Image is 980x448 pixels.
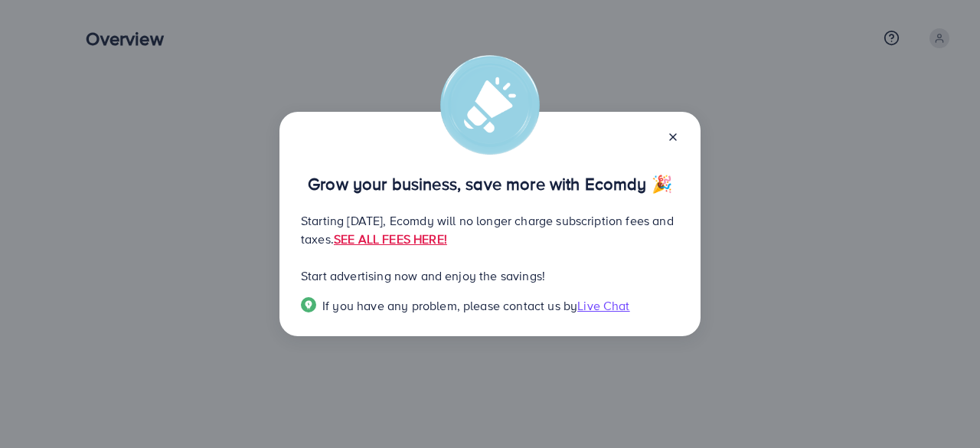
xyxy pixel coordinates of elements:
p: Starting [DATE], Ecomdy will no longer charge subscription fees and taxes. [301,211,679,248]
span: If you have any problem, please contact us by [322,297,577,314]
img: Popup guide [301,297,316,312]
a: SEE ALL FEES HERE! [334,231,447,247]
p: Grow your business, save more with Ecomdy 🎉 [301,175,679,193]
span: Live Chat [577,297,629,314]
img: alert [440,55,540,155]
p: Start advertising now and enjoy the savings! [301,267,679,285]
